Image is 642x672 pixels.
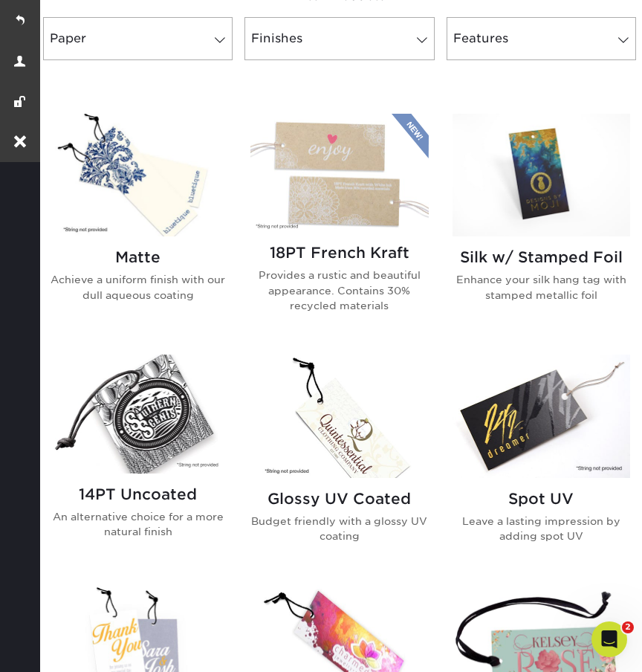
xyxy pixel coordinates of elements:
a: Matte Hang Tags Matte Achieve a uniform finish with our dull aqueous coating [49,114,227,337]
p: An alternative choice for a more natural finish [49,509,227,540]
img: 14PT Uncoated Hang Tags [49,355,227,474]
h2: Spot UV [453,490,630,508]
img: Spot UV Hang Tags [453,355,630,478]
img: Silk w/ Stamped Foil Hang Tags [453,114,630,237]
p: Enhance your silk hang tag with stamped metallic foil [453,272,630,303]
img: New Product [392,114,429,158]
span: 2 [622,621,634,633]
p: Achieve a uniform finish with our dull aqueous coating [49,272,227,303]
a: 18PT French Kraft Hang Tags 18PT French Kraft Provides a rustic and beautiful appearance. Contain... [250,114,428,337]
h2: Matte [49,248,227,266]
p: Provides a rustic and beautiful appearance. Contains 30% recycled materials [250,268,428,313]
h2: 14PT Uncoated [49,485,227,503]
a: Silk w/ Stamped Foil Hang Tags Silk w/ Stamped Foil Enhance your silk hang tag with stamped metal... [453,114,630,337]
iframe: Intercom live chat [591,621,627,657]
a: Paper [43,17,233,60]
a: Glossy UV Coated Hang Tags Glossy UV Coated Budget friendly with a glossy UV coating [250,355,428,567]
h2: Silk w/ Stamped Foil [453,248,630,266]
h2: Glossy UV Coated [250,490,428,508]
a: 14PT Uncoated Hang Tags 14PT Uncoated An alternative choice for a more natural finish [49,355,227,567]
img: Matte Hang Tags [49,114,227,237]
a: Finishes [244,17,434,60]
p: Budget friendly with a glossy UV coating [250,514,428,544]
a: Features [447,17,636,60]
img: Glossy UV Coated Hang Tags [250,355,428,478]
h2: 18PT French Kraft [250,244,428,262]
p: Leave a lasting impression by adding spot UV [453,514,630,544]
a: Spot UV Hang Tags Spot UV Leave a lasting impression by adding spot UV [453,355,630,567]
img: 18PT French Kraft Hang Tags [250,114,428,233]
